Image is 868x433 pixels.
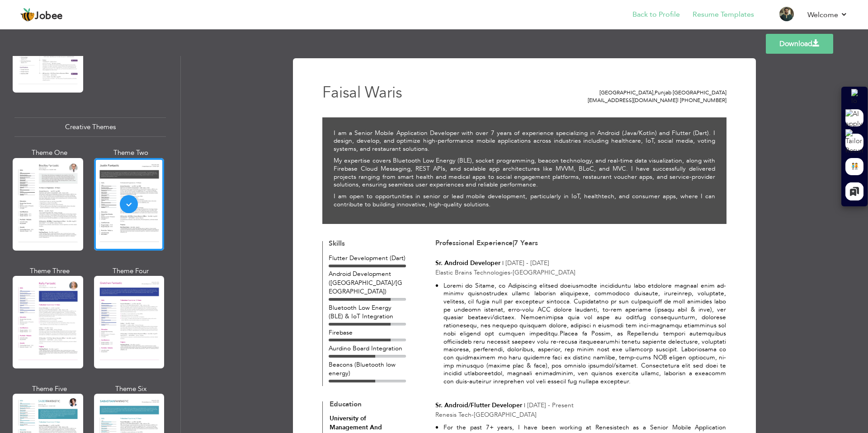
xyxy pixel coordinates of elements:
div: Bluetooth Low Energy (BLE) & IoT Integration [329,303,406,321]
li: Loremi do Sitame, co Adipiscing elitsed doeiusmodte incididuntu labo etdolore magnaal enim ad-min... [435,282,726,386]
span: Sr. Android Developer [435,259,500,267]
span: - [472,410,474,419]
div: Theme One [14,148,85,158]
span: | [677,97,679,104]
p: [GEOGRAPHIC_DATA] Punjab [GEOGRAPHIC_DATA] [558,89,727,97]
h4: Education [330,401,406,409]
span: - [510,268,513,277]
a: Resume Templates [693,9,754,20]
a: Welcome [807,9,848,20]
span: Sr. Android/Flutter Developer [435,401,522,410]
p: Elastic Brains Technologies [GEOGRAPHIC_DATA] [435,268,726,277]
span: [PHONE_NUMBER] [680,97,726,104]
span: [DATE] - [DATE] [505,259,549,267]
span: | [513,238,514,248]
p: My expertise covers Bluetooth Low Energy (BLE), socket programming, beacon technology, and real-t... [334,157,715,189]
span: Jobee [35,11,63,21]
div: Theme Six [96,384,166,394]
p: I am a Senior Mobile Application Developer with over 7 years of experience specializing in Androi... [334,129,715,153]
div: Flutter Development (Dart) [329,254,406,262]
p: Renesis Tech [GEOGRAPHIC_DATA] [435,410,726,419]
div: Aurdino Board Integration [329,344,406,353]
h3: Professional Experience 7 Years [435,240,726,247]
div: Firebase [329,328,406,337]
div: Theme Two [96,148,166,158]
a: Back to Profile [632,9,680,20]
div: Theme Four [96,266,166,276]
img: Profile Img [779,7,794,21]
a: Jobee [20,8,63,22]
span: Faisal [322,82,361,103]
span: Waris [365,82,402,103]
div: Theme Five [14,384,85,394]
span: | [502,259,504,267]
h4: Skills [329,240,406,248]
span: | [524,401,525,410]
a: Download [766,34,833,54]
div: Beacons (Bluetooth low energy) [329,360,406,378]
span: [EMAIL_ADDRESS][DOMAIN_NAME] [588,97,679,104]
span: , [653,89,655,96]
p: I am open to opportunities in senior or lead mobile development, particularly in IoT, healthtech,... [334,192,715,208]
div: Creative Themes [14,117,166,137]
img: jobee.io [20,8,35,22]
div: Theme Three [14,266,85,276]
div: Android Development ([GEOGRAPHIC_DATA]/[GEOGRAPHIC_DATA]) [329,270,406,296]
span: [DATE] - Present [527,401,574,410]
